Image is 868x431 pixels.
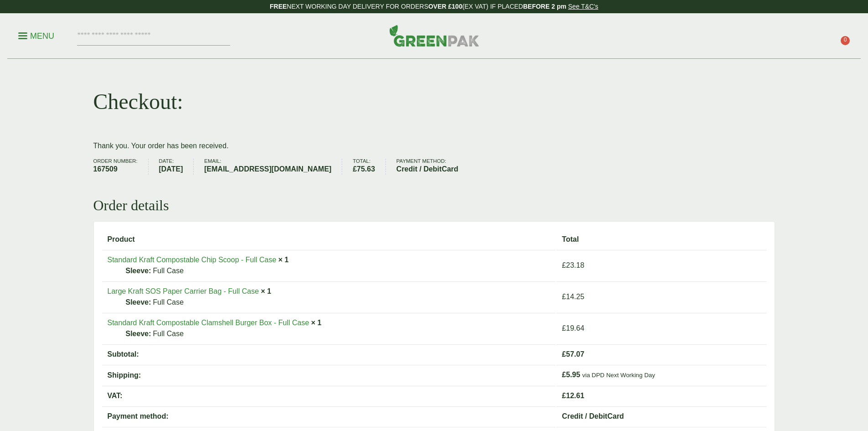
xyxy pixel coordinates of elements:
small: via DPD Next Working Day [582,372,655,379]
bdi: 75.63 [353,165,375,173]
p: Menu [18,31,54,42]
strong: 167509 [93,164,138,175]
h2: Order details [93,197,775,214]
bdi: 14.25 [562,293,584,301]
span: £ [562,324,566,332]
a: Standard Kraft Compostable Clamshell Burger Box - Full Case [108,319,309,327]
img: GreenPak Supplies [389,25,479,47]
li: Date: [159,159,194,175]
bdi: 23.18 [562,261,584,269]
td: Credit / DebitCard [556,406,766,426]
strong: OVER £100 [428,3,462,10]
a: Menu [18,31,54,40]
strong: Sleeve: [126,297,151,308]
bdi: 19.64 [562,324,584,332]
span: 5.95 [562,371,580,379]
th: Shipping: [102,365,556,385]
strong: Credit / DebitCard [396,164,458,175]
th: Subtotal: [102,344,556,364]
span: £ [562,392,566,400]
span: £ [353,165,357,173]
a: Standard Kraft Compostable Chip Scoop - Full Case [108,256,277,264]
strong: [DATE] [159,164,183,175]
h1: Checkout: [93,88,183,115]
span: 12.61 [562,392,584,400]
span: £ [562,350,566,358]
span: 0 [841,36,850,45]
p: Full Case [126,265,550,276]
th: Product [102,230,556,249]
strong: Sleeve: [126,265,151,276]
strong: FREE [270,3,287,10]
th: Payment method: [102,406,556,426]
span: £ [562,261,566,269]
span: £ [562,371,566,379]
span: £ [562,293,566,301]
a: Large Kraft SOS Paper Carrier Bag - Full Case [108,287,259,295]
span: 57.07 [562,350,584,358]
th: Total [556,230,766,249]
strong: × 1 [311,319,322,327]
strong: × 1 [261,287,272,295]
a: See T&C's [568,3,598,10]
strong: Sleeve: [126,328,151,339]
strong: × 1 [278,256,289,264]
strong: BEFORE 2 pm [523,3,566,10]
p: Thank you. Your order has been received. [93,140,775,151]
p: Full Case [126,328,550,339]
li: Email: [204,159,342,175]
li: Order number: [93,159,149,175]
li: Payment method: [396,159,469,175]
strong: [EMAIL_ADDRESS][DOMAIN_NAME] [204,164,331,175]
th: VAT: [102,386,556,405]
li: Total: [353,159,386,175]
p: Full Case [126,297,550,308]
